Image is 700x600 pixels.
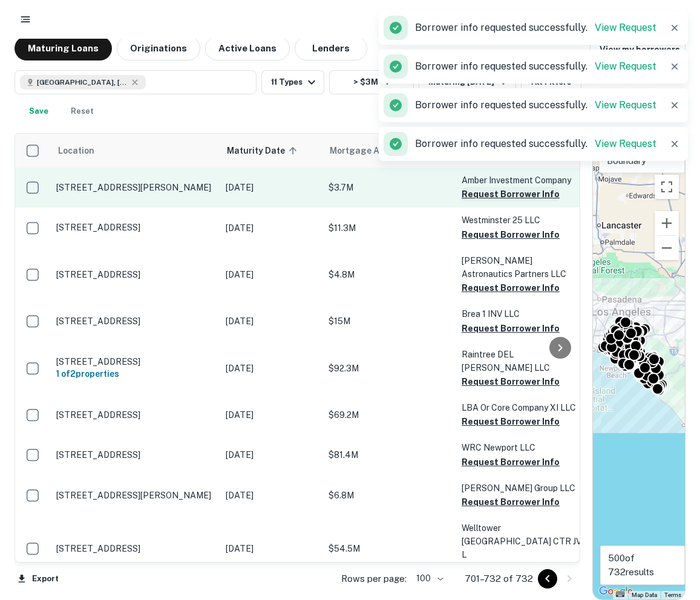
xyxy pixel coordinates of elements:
[462,174,583,187] p: Amber Investment Company
[329,542,450,555] p: $54.5M
[56,543,214,554] p: [STREET_ADDRESS]
[56,367,214,380] h6: 1 of 2 properties
[322,134,456,168] th: Mortgage Amount
[56,449,214,460] p: [STREET_ADDRESS]
[63,99,102,123] button: Reset
[462,561,560,576] button: Request Borrower Info
[56,316,214,327] p: [STREET_ADDRESS]
[411,570,445,587] div: 100
[226,268,316,281] p: [DATE]
[330,143,422,158] span: Mortgage Amount
[329,362,450,375] p: $92.3M
[538,569,557,589] button: Go to previous page
[655,175,679,199] button: Toggle fullscreen view
[462,348,583,374] p: Raintree DEL [PERSON_NAME] LLC
[595,138,656,149] a: View Request
[56,409,214,420] p: [STREET_ADDRESS]
[462,521,583,561] p: Welltower [GEOGRAPHIC_DATA] CTR JV L
[462,307,583,321] p: Brea 1 INV LLC
[226,315,316,328] p: [DATE]
[415,59,656,74] p: Borrower info requested successfully.
[655,236,679,260] button: Zoom out
[341,572,407,586] p: Rows per page:
[415,21,656,35] p: Borrower info requested successfully.
[329,315,450,328] p: $15M
[227,143,301,158] span: Maturity Date
[329,268,450,281] p: $4.8M
[117,36,200,60] button: Originations
[608,551,677,579] p: 500 of 732 results
[329,489,450,502] p: $6.8M
[664,592,681,598] a: Terms (opens in new tab)
[226,362,316,375] p: [DATE]
[462,214,583,227] p: Westminster 25 LLC
[56,356,214,367] p: [STREET_ADDRESS]
[415,137,656,151] p: Borrower info requested successfully.
[462,254,583,281] p: [PERSON_NAME] Astronautics Partners LLC
[462,481,583,495] p: [PERSON_NAME] Group LLC
[632,591,657,599] button: Map Data
[57,143,94,158] span: Location
[616,592,624,597] button: Keyboard shortcuts
[56,490,214,501] p: [STREET_ADDRESS][PERSON_NAME]
[462,455,560,469] button: Request Borrower Info
[261,70,324,94] button: 11 Types
[37,77,128,88] span: [GEOGRAPHIC_DATA], [GEOGRAPHIC_DATA], [GEOGRAPHIC_DATA]
[226,181,316,194] p: [DATE]
[329,181,450,194] p: $3.7M
[593,134,685,599] div: 0 0
[465,572,533,586] p: 701–732 of 732
[595,99,656,111] a: View Request
[220,134,322,168] th: Maturity Date
[329,448,450,461] p: $81.4M
[462,321,560,336] button: Request Borrower Info
[56,222,214,233] p: [STREET_ADDRESS]
[655,211,679,235] button: Zoom in
[462,227,560,242] button: Request Borrower Info
[462,281,560,295] button: Request Borrower Info
[226,542,316,555] p: [DATE]
[329,221,450,235] p: $11.3M
[595,60,656,72] a: View Request
[462,441,583,454] p: WRC Newport LLC
[415,98,656,112] p: Borrower info requested successfully.
[462,414,560,429] button: Request Borrower Info
[19,99,58,123] button: Save your search to get updates of matches that match your search criteria.
[462,187,560,201] button: Request Borrower Info
[595,22,656,33] a: View Request
[15,70,257,94] button: [GEOGRAPHIC_DATA], [GEOGRAPHIC_DATA], [GEOGRAPHIC_DATA]
[596,584,636,599] img: Google
[15,36,112,60] button: Maturing Loans
[226,448,316,461] p: [DATE]
[329,70,414,94] button: > $3M
[462,495,560,509] button: Request Borrower Info
[50,134,220,168] th: Location
[226,408,316,422] p: [DATE]
[639,503,700,561] iframe: Chat Widget
[329,408,450,422] p: $69.2M
[295,36,367,60] button: Lenders
[205,36,290,60] button: Active Loans
[462,401,583,414] p: LBA Or Core Company XI LLC
[226,221,316,235] p: [DATE]
[226,489,316,502] p: [DATE]
[56,269,214,280] p: [STREET_ADDRESS]
[15,570,62,588] button: Export
[56,182,214,193] p: [STREET_ADDRESS][PERSON_NAME]
[462,374,560,389] button: Request Borrower Info
[596,584,636,599] a: Open this area in Google Maps (opens a new window)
